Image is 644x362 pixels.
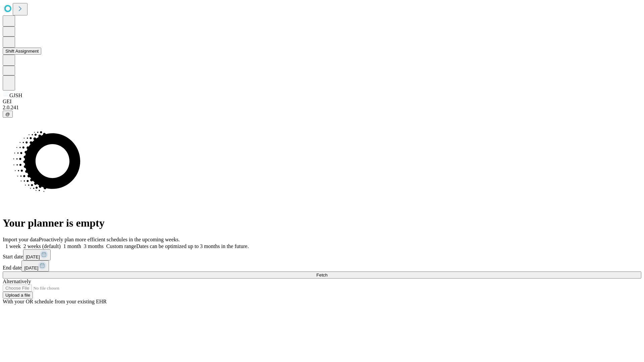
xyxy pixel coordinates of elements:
[3,237,39,242] span: Import your data
[3,105,641,111] div: 2.0.241
[3,99,641,105] div: GEI
[63,243,81,249] span: 1 month
[3,48,41,55] button: Shift Assignment
[3,111,13,118] button: @
[3,292,33,299] button: Upload a file
[21,260,49,271] button: [DATE]
[84,243,104,249] span: 3 months
[23,243,61,249] span: 2 weeks (default)
[3,249,641,260] div: Start date
[106,243,136,249] span: Custom range
[3,217,641,229] h1: Your planner is empty
[5,112,10,117] span: @
[136,243,249,249] span: Dates can be optimized up to 3 months in the future.
[3,271,641,279] button: Fetch
[9,93,22,98] span: GJSH
[5,243,21,249] span: 1 week
[3,279,31,284] span: Alternatively
[316,273,327,278] span: Fetch
[24,265,38,270] span: [DATE]
[3,260,641,271] div: End date
[26,254,40,259] span: [DATE]
[3,299,107,304] span: With your OR schedule from your existing EHR
[39,237,180,242] span: Proactively plan more efficient schedules in the upcoming weeks.
[23,249,51,260] button: [DATE]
